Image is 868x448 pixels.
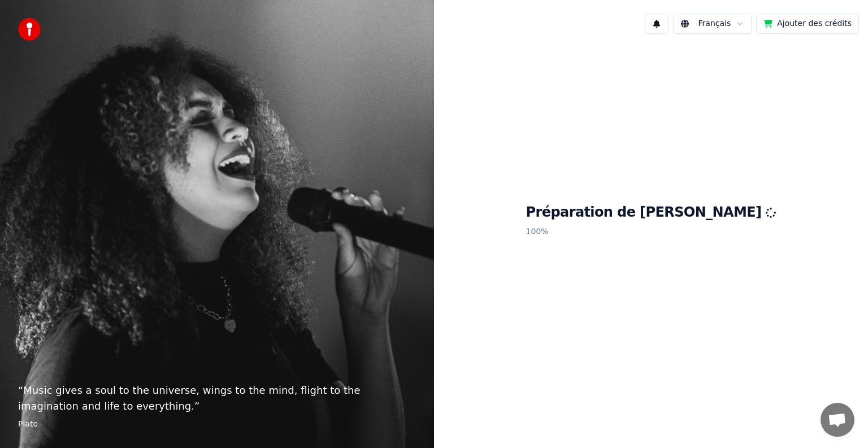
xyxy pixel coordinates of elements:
h1: Préparation de [PERSON_NAME] [526,204,776,222]
footer: Plato [18,419,416,430]
p: “ Music gives a soul to the universe, wings to the mind, flight to the imagination and life to ev... [18,383,416,414]
p: 100 % [526,222,776,242]
a: Ouvrir le chat [821,403,854,437]
button: Ajouter des crédits [756,14,859,34]
img: youka [18,18,41,41]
